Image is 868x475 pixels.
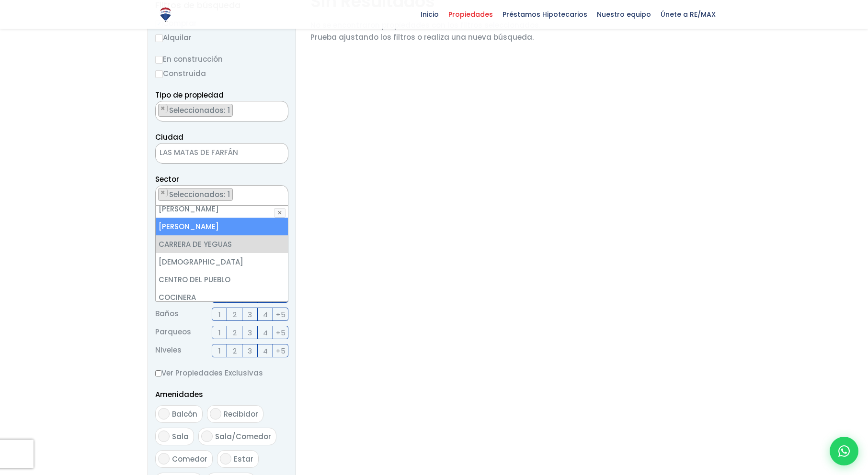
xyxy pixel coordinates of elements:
label: Ver Propiedades Exclusivas [155,367,288,379]
p: No se encontraron propiedades con los filtros seleccionados. Prueba ajustando los filtros o reali... [310,19,540,43]
span: +5 [276,327,286,339]
span: Seleccionados: 1 [168,189,232,199]
span: Niveles [155,344,182,357]
span: 4 [263,327,268,339]
input: Balcón [158,408,170,420]
span: Baños [155,308,179,321]
span: 3 [248,327,252,339]
span: +5 [276,309,286,320]
li: [PERSON_NAME] [156,200,288,218]
span: +5 [276,345,286,357]
span: Balcón [172,409,197,419]
span: Estar [234,454,253,464]
input: Comedor [158,453,170,464]
span: LAS MATAS DE FARFÁN [156,146,264,159]
span: Sector [155,174,179,184]
button: Remove all items [277,104,283,113]
span: Recibidor [224,409,258,419]
li: [DEMOGRAPHIC_DATA] [156,253,288,271]
span: × [160,104,165,113]
span: Ciudad [155,132,183,142]
input: Recibidor [210,408,221,420]
span: 2 [233,327,237,339]
input: Estar [220,453,231,464]
span: × [278,188,283,197]
span: Inicio [416,7,444,22]
span: Préstamos Hipotecarios [498,7,592,22]
span: LAS MATAS DE FARFÁN [155,143,288,164]
input: Sala/Comedor [201,431,213,442]
label: Construida [155,67,288,79]
span: 1 [218,327,221,339]
button: Remove item [159,104,168,113]
button: Remove item [159,188,168,197]
input: Alquilar [155,34,163,42]
span: Comedor [172,454,207,464]
img: Logo de REMAX [157,6,174,23]
span: 2 [233,309,237,320]
span: 2 [233,345,237,357]
span: Seleccionados: 1 [168,105,232,115]
button: Remove all items [277,188,283,198]
span: 1 [218,345,221,357]
span: 4 [263,345,268,357]
li: HOTEL [158,104,233,117]
span: Sala [172,431,189,442]
span: Propiedades [444,7,498,22]
p: Amenidades [155,388,288,400]
button: ✕ [274,208,286,218]
span: 3 [248,309,252,320]
span: Nuestro equipo [592,7,656,22]
textarea: Search [156,101,161,122]
button: Remove all items [264,146,278,161]
li: COCINERA [156,288,288,306]
span: × [278,104,283,113]
textarea: Search [156,186,161,206]
li: CARRERA DE YEGUAS [158,188,233,201]
label: En construcción [155,53,288,65]
span: Sala/Comedor [215,431,271,442]
span: × [274,149,278,158]
input: Construida [155,70,163,78]
li: CENTRO DEL PUEBLO [156,271,288,288]
span: Únete a RE/MAX [656,7,720,22]
span: Parqueos [155,326,191,339]
input: Ver Propiedades Exclusivas [155,370,161,376]
span: 4 [263,309,268,320]
li: [PERSON_NAME] [156,218,288,235]
label: Alquilar [155,32,288,44]
span: Tipo de propiedad [155,90,224,100]
span: 3 [248,345,252,357]
span: × [160,188,165,197]
li: CARRERA DE YEGUAS [156,235,288,253]
input: En construcción [155,56,163,64]
span: 1 [218,309,221,320]
input: Sala [158,431,170,442]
